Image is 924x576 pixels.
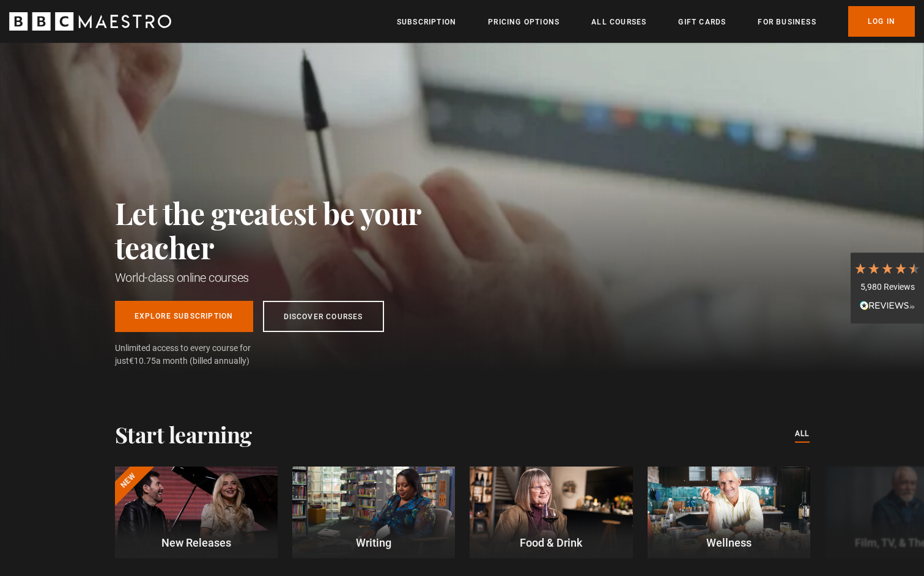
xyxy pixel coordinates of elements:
[470,467,632,558] a: Food & Drink
[860,301,915,309] img: REVIEWS.io
[488,16,560,28] a: Pricing Options
[115,421,252,447] h2: Start learning
[854,262,921,275] div: 4.7 Stars
[9,12,171,31] svg: BBC Maestro
[854,281,921,294] div: 5,980 Reviews
[115,196,476,264] h2: Let the greatest be your teacher
[263,301,384,332] a: Discover Courses
[115,269,476,286] h1: World-class online courses
[397,6,915,37] nav: Primary
[678,16,726,28] a: Gift Cards
[591,16,646,28] a: All Courses
[115,467,278,558] a: New New Releases
[648,467,810,558] a: Wellness
[129,356,156,366] span: €10.75
[292,467,455,558] a: Writing
[397,16,456,28] a: Subscription
[854,300,921,314] div: Read All Reviews
[115,301,253,332] a: Explore Subscription
[848,6,915,37] a: Log In
[851,253,924,323] div: 5,980 ReviewsRead All Reviews
[795,427,810,441] a: All
[115,342,280,367] span: Unlimited access to every course for just a month (billed annually)
[758,16,816,28] a: For business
